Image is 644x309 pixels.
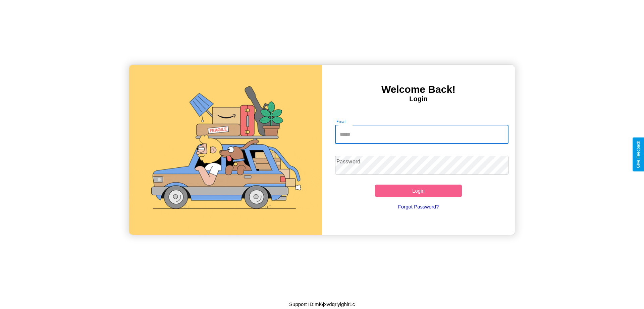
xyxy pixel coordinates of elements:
h4: Login [322,95,515,103]
label: Email [336,119,347,124]
p: Support ID: mf6jxvdqrlylghlr1c [289,300,355,309]
h3: Welcome Back! [322,84,515,95]
a: Forgot Password? [332,197,505,216]
img: gif [129,65,322,235]
button: Login [375,185,462,197]
div: Give Feedback [636,141,641,168]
